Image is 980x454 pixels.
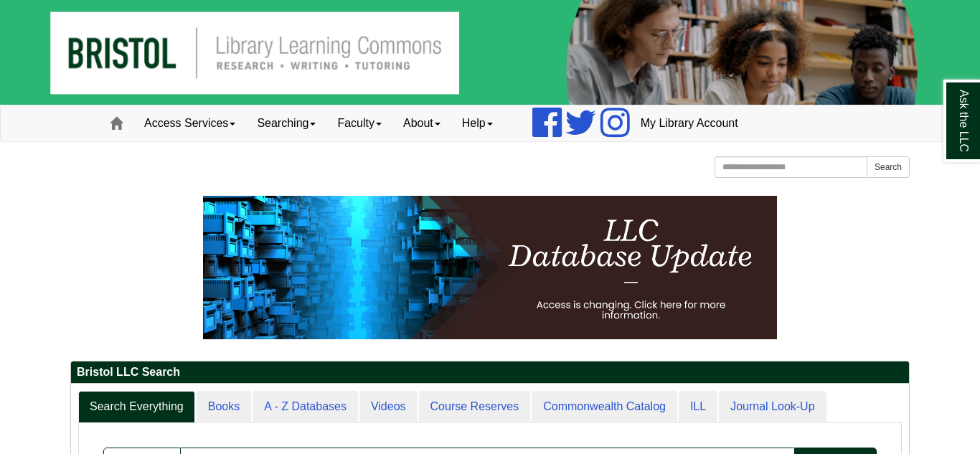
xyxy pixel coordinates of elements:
a: ILL [679,391,717,423]
a: My Library Account [630,105,749,141]
a: A - Z Databases [253,391,358,423]
a: Commonwealth Catalog [532,391,677,423]
a: About [392,105,451,141]
h2: Bristol LLC Search [71,361,909,384]
a: Search Everything [78,391,195,423]
a: Help [451,105,504,141]
img: HTML tutorial [203,196,777,339]
a: Faculty [326,105,392,141]
button: Search [867,156,910,178]
a: Journal Look-Up [719,391,826,423]
a: Books [197,391,251,423]
a: Access Services [133,105,246,141]
a: Videos [359,391,418,423]
a: Course Reserves [419,391,531,423]
a: Searching [246,105,326,141]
